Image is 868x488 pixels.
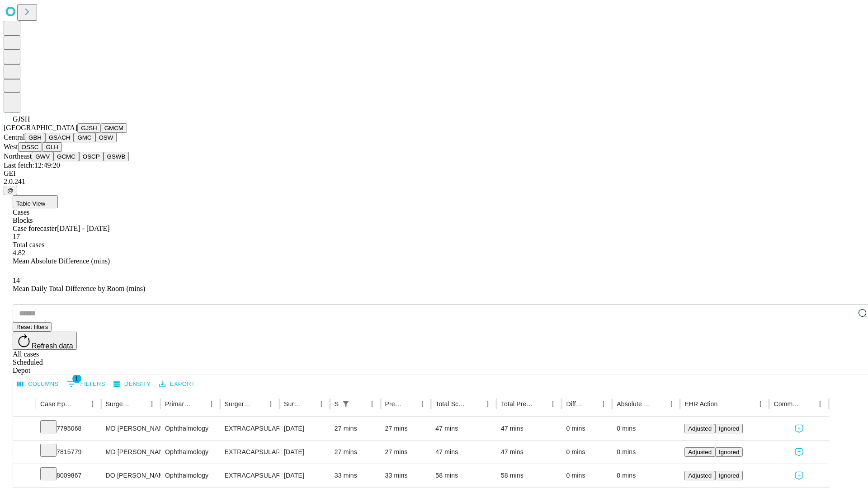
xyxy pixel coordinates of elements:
span: Ignored [719,425,739,432]
span: Adjusted [688,425,712,432]
button: Sort [801,398,814,410]
div: 7815779 [40,441,97,464]
button: Menu [146,398,158,410]
button: Ignored [715,424,743,433]
div: 0 mins [566,417,608,440]
button: Menu [547,398,559,410]
div: GEI [4,169,864,178]
button: Table View [13,195,58,208]
button: Sort [469,398,481,410]
div: Case Epic Id [40,400,73,408]
div: [DATE] [284,464,325,487]
span: 1 [72,374,81,383]
div: Predicted In Room Duration [385,400,403,408]
div: 7795068 [40,417,97,440]
div: Primary Service [165,400,191,408]
div: Absolute Difference [617,400,651,408]
button: GLH [42,142,61,152]
button: Menu [754,398,767,410]
button: Expand [18,421,31,437]
button: Sort [193,398,205,410]
span: 14 [13,277,20,284]
button: GCMC [53,152,79,161]
div: [DATE] [284,417,325,440]
div: 2.0.241 [4,178,864,186]
button: Adjusted [684,424,715,433]
div: Surgeon Name [106,400,132,408]
div: [DATE] [284,441,325,464]
button: Expand [18,445,31,460]
span: @ [7,187,14,194]
div: 58 mins [435,464,492,487]
button: Ignored [715,447,743,457]
span: GJSH [13,115,30,123]
span: West [4,143,18,150]
button: GBH [25,133,45,142]
button: Menu [481,398,494,410]
button: Export [157,377,197,391]
button: OSCP [79,152,104,161]
button: Sort [652,398,665,410]
span: Mean Daily Total Difference by Room (mins) [13,285,145,292]
div: Surgery Name [225,400,251,408]
div: MD [PERSON_NAME] [106,417,156,440]
div: 8009867 [40,464,97,487]
div: Ophthalmology [165,417,215,440]
button: Menu [597,398,610,410]
button: Refresh data [13,332,77,350]
button: Select columns [15,377,61,391]
span: Northeast [4,152,32,160]
button: Expand [18,468,31,484]
div: EHR Action [684,400,717,408]
div: 58 mins [501,464,557,487]
button: Sort [252,398,264,410]
div: 0 mins [617,464,675,487]
div: 1 active filter [340,398,352,410]
span: Ignored [719,449,739,455]
div: 47 mins [435,417,492,440]
button: Adjusted [684,471,715,480]
div: Total Predicted Duration [501,400,533,408]
div: Ophthalmology [165,464,215,487]
button: GSACH [45,133,74,142]
button: Adjusted [684,447,715,457]
button: Ignored [715,471,743,480]
button: GMC [74,133,95,142]
button: Density [111,377,153,391]
div: 27 mins [385,417,427,440]
button: Sort [534,398,547,410]
div: 27 mins [385,441,427,464]
span: Central [4,133,25,141]
div: 47 mins [501,417,557,440]
button: @ [4,186,17,195]
span: [GEOGRAPHIC_DATA] [4,124,77,131]
button: Menu [366,398,378,410]
button: Menu [86,398,99,410]
div: EXTRACAPSULAR CATARACT REMOVAL WITH [MEDICAL_DATA] [225,441,275,464]
button: Sort [403,398,416,410]
div: 0 mins [617,441,675,464]
div: Total Scheduled Duration [435,400,468,408]
div: 33 mins [335,464,376,487]
button: Menu [205,398,218,410]
span: Total cases [13,241,44,249]
button: Menu [416,398,429,410]
div: 0 mins [566,441,608,464]
div: MD [PERSON_NAME] [106,441,156,464]
span: [DATE] - [DATE] [57,225,109,232]
button: Sort [353,398,366,410]
button: Menu [315,398,328,410]
button: Menu [665,398,678,410]
button: Reset filters [13,322,52,332]
span: 4.82 [13,249,25,257]
span: Reset filters [16,324,48,330]
span: Ignored [719,472,739,479]
div: EXTRACAPSULAR CATARACT REMOVAL WITH [MEDICAL_DATA] [225,464,275,487]
span: Mean Absolute Difference (mins) [13,257,110,265]
div: Ophthalmology [165,441,215,464]
div: 27 mins [335,441,376,464]
div: 0 mins [566,464,608,487]
div: 0 mins [617,417,675,440]
button: Sort [718,398,731,410]
span: Refresh data [32,342,73,350]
